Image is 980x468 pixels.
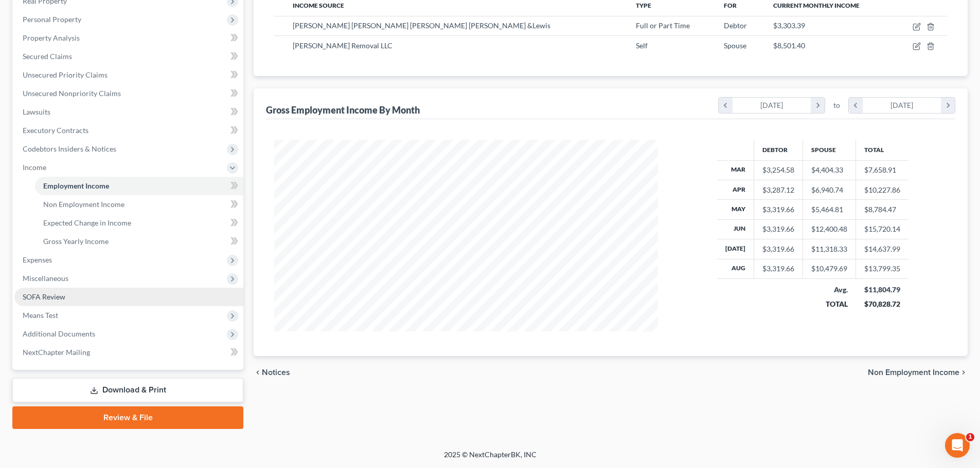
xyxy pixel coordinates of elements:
button: Home [161,4,181,24]
a: Employment Income [35,177,243,195]
button: Upload attachment [49,336,57,345]
div: $3,319.66 [762,204,794,215]
i: chevron_right [811,98,825,113]
i: chevron_left [719,98,733,113]
span: Type [636,2,651,9]
td: $15,720.14 [856,219,909,239]
span: Expected Change in Income [43,218,131,227]
span: Self [636,41,648,50]
span: Spouse [724,41,746,50]
span: Unsecured Priority Claims [23,70,108,79]
span: Executory Contracts [23,126,88,135]
a: SOFA Review [14,288,243,306]
div: $11,318.33 [811,244,847,254]
i: chevron_left [254,368,262,377]
span: Non Employment Income [43,200,124,209]
span: Full or Part Time [636,21,690,30]
div: $12,400.48 [811,224,847,234]
th: Mar [717,160,754,180]
a: Lawsuits [14,103,243,121]
div: $3,319.66 [762,264,794,274]
span: Gross Yearly Income [43,237,109,246]
button: Start recording [65,336,74,345]
th: Jun [717,219,754,239]
div: [DATE] [863,98,941,113]
div: $10,479.69 [811,264,847,274]
div: 2025 © NextChapterBK, INC [197,450,783,468]
span: to [833,100,840,110]
button: chevron_left Notices [254,368,290,377]
th: Total [856,140,909,160]
td: $13,799.35 [856,259,909,278]
div: Close [181,4,199,23]
button: Send a message… [176,332,193,349]
a: Expected Change in Income [35,214,243,232]
div: $4,404.33 [811,165,847,175]
th: Debtor [754,140,803,160]
a: Property Analysis [14,29,243,47]
span: Codebtors Insiders & Notices [23,144,116,153]
span: $3,303.39 [773,21,805,30]
span: Debtor [724,21,747,30]
th: Apr [717,180,754,199]
span: Lawsuits [23,107,50,116]
th: Aug [717,259,754,278]
a: Review & File [12,406,243,429]
button: Emoji picker [16,336,24,345]
i: chevron_left [849,98,863,113]
i: chevron_right [959,368,968,377]
a: Unsecured Nonpriority Claims [14,84,243,103]
span: [PERSON_NAME] Removal LLC [293,41,393,50]
td: $8,784.47 [856,200,909,219]
h1: [PERSON_NAME] [50,5,117,13]
span: Expenses [23,255,52,264]
button: Gif picker [32,336,41,345]
span: Means Test [23,311,58,320]
span: Personal Property [23,15,81,24]
button: Non Employment Income chevron_right [868,368,968,377]
div: TOTAL [811,299,848,309]
span: $8,501.40 [773,41,805,50]
span: Additional Documents [23,329,95,338]
span: Current Monthly Income [773,2,860,9]
a: Unsecured Priority Claims [14,66,243,84]
span: Miscellaneous [23,274,68,283]
th: [DATE] [717,239,754,259]
span: NextChapter Mailing [23,348,90,357]
iframe: Intercom live chat [945,433,970,458]
div: $5,464.81 [811,204,847,215]
a: NextChapter Mailing [14,343,243,362]
div: 🚨ATTN: [GEOGRAPHIC_DATA] of [US_STATE]The court has added a new Credit Counseling Field that we n... [8,81,169,189]
img: Profile image for Katie [29,6,46,22]
div: Avg. [811,285,848,295]
th: May [717,200,754,219]
span: [PERSON_NAME] [PERSON_NAME] [PERSON_NAME] [PERSON_NAME] &Lewis [293,21,550,30]
div: $6,940.74 [811,185,847,195]
i: chevron_right [941,98,955,113]
span: 1 [966,433,974,441]
div: Katie says… [8,81,198,211]
a: Download & Print [12,378,243,402]
span: Notices [262,368,290,377]
th: Spouse [803,140,856,160]
div: $3,319.66 [762,244,794,254]
span: Income [23,163,46,172]
span: Unsecured Nonpriority Claims [23,89,121,98]
span: SOFA Review [23,292,65,301]
span: Employment Income [43,181,109,190]
b: 🚨ATTN: [GEOGRAPHIC_DATA] of [US_STATE] [16,87,147,106]
div: Gross Employment Income By Month [266,104,420,116]
div: $3,319.66 [762,224,794,234]
a: Non Employment Income [35,195,243,214]
a: Gross Yearly Income [35,232,243,251]
span: Non Employment Income [868,368,959,377]
div: $3,254.58 [762,165,794,175]
td: $14,637.99 [856,239,909,259]
span: For [724,2,737,9]
div: $3,287.12 [762,185,794,195]
a: Executory Contracts [14,121,243,140]
textarea: Message… [9,315,197,332]
div: [PERSON_NAME] • 7m ago [16,191,99,197]
button: go back [7,4,26,24]
a: Secured Claims [14,47,243,66]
